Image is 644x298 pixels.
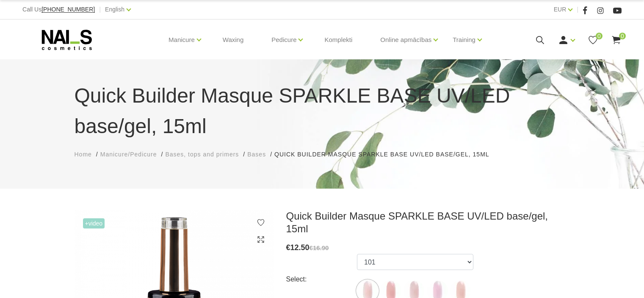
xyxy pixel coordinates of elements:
[588,35,598,45] a: 0
[453,23,475,57] a: Training
[169,23,195,57] a: Manicure
[611,35,622,45] a: 0
[286,243,290,252] span: €
[216,19,250,60] a: Waxing
[554,4,567,14] a: EUR
[596,33,603,39] span: 0
[247,150,266,159] a: Bases
[271,23,296,57] a: Pedicure
[105,4,124,14] a: English
[165,150,239,159] a: Bases, tops and primers
[22,4,95,15] div: Call Us
[290,243,310,252] span: 12.50
[286,210,570,235] h3: Quick Builder Masque SPARKLE BASE UV/LED base/gel, 15ml
[165,151,239,158] span: Bases, tops and primers
[577,4,578,15] span: |
[310,244,329,251] s: €16.90
[41,6,95,13] a: [PHONE_NUMBER]
[75,81,570,142] h1: Quick Builder Masque SPARKLE BASE UV/LED base/gel, 15ml
[100,151,157,158] span: Manicure/Pedicure
[380,23,431,57] a: Online apmācības
[99,4,101,15] span: |
[75,150,92,159] a: Home
[286,273,357,286] div: Select:
[619,33,626,39] span: 0
[100,150,157,159] a: Manicure/Pedicure
[274,150,498,159] li: Quick Builder Masque SPARKLE BASE UV/LED base/gel, 15ml
[318,19,359,60] a: Komplekti
[83,218,105,228] span: +Video
[75,151,92,158] span: Home
[247,151,266,158] span: Bases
